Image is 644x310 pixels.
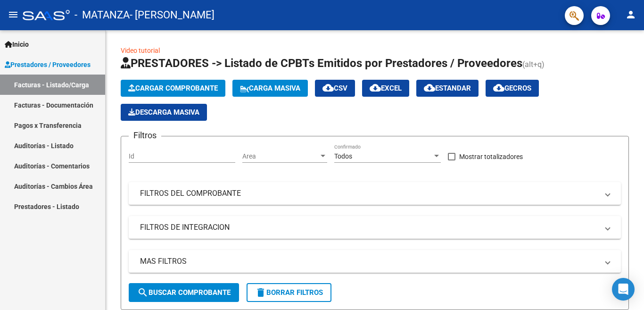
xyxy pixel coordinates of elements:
span: (alt+q) [522,60,545,69]
span: Area [242,152,319,160]
mat-icon: cloud_download [424,82,435,93]
mat-icon: menu [8,9,19,20]
span: - MATANZA [74,5,130,25]
h3: Filtros [129,129,161,142]
button: Carga Masiva [232,80,308,97]
div: Open Intercom Messenger [612,278,635,301]
a: Video tutorial [121,47,160,54]
button: CSV [315,80,355,97]
mat-expansion-panel-header: FILTROS DE INTEGRACION [129,216,621,239]
button: Descarga Masiva [121,104,207,121]
mat-panel-title: FILTROS DEL COMPROBANTE [140,188,598,199]
mat-icon: delete [255,287,266,298]
mat-expansion-panel-header: FILTROS DEL COMPROBANTE [129,182,621,205]
span: Descarga Masiva [128,108,199,117]
span: Inicio [5,39,29,50]
mat-icon: search [137,287,149,298]
span: EXCEL [370,84,402,92]
span: PRESTADORES -> Listado de CPBTs Emitidos por Prestadores / Proveedores [121,57,522,70]
span: Estandar [424,84,471,92]
mat-icon: person [625,9,636,20]
span: Todos [334,152,352,160]
span: Buscar Comprobante [137,288,231,297]
mat-panel-title: MAS FILTROS [140,256,598,267]
mat-icon: cloud_download [322,82,334,93]
mat-expansion-panel-header: MAS FILTROS [129,250,621,273]
span: Carga Masiva [240,84,300,92]
button: Estandar [416,80,479,97]
span: - [PERSON_NAME] [130,5,215,25]
span: CSV [322,84,347,92]
button: Cargar Comprobante [121,80,225,97]
mat-icon: cloud_download [370,82,381,93]
span: Prestadores / Proveedores [5,59,91,70]
span: Cargar Comprobante [128,84,218,92]
span: Borrar Filtros [255,288,323,297]
button: Gecros [486,80,539,97]
span: Mostrar totalizadores [459,151,523,162]
mat-icon: cloud_download [493,82,504,93]
span: Gecros [493,84,531,92]
button: Buscar Comprobante [129,283,239,302]
mat-panel-title: FILTROS DE INTEGRACION [140,222,598,233]
button: Borrar Filtros [247,283,331,302]
button: EXCEL [362,80,409,97]
app-download-masive: Descarga masiva de comprobantes (adjuntos) [121,104,207,121]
